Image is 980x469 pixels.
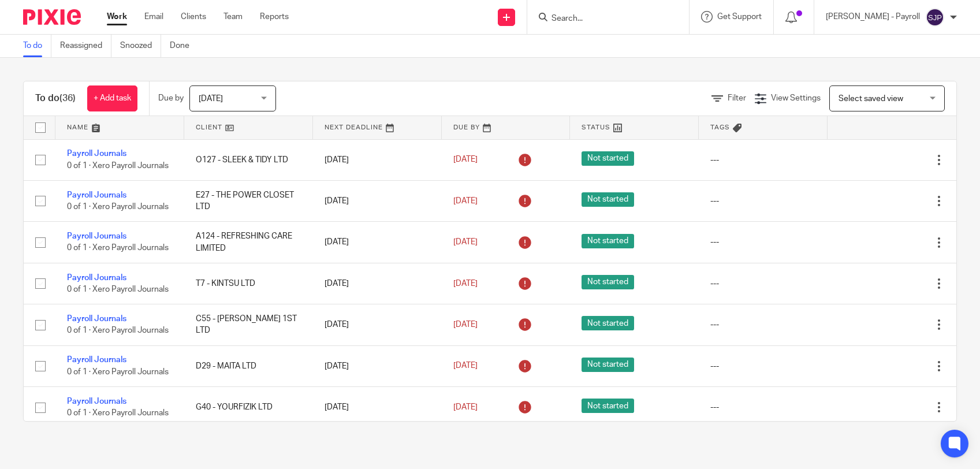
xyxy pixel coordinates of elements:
[184,263,313,304] td: T7 - KINTSU LTD
[184,304,313,345] td: C55 - [PERSON_NAME] 1ST LTD
[184,139,313,180] td: O127 - SLEEK & TIDY LTD
[184,222,313,263] td: A124 - REFRESHING CARE LIMITED
[313,139,442,180] td: [DATE]
[67,274,126,282] a: Payroll Journals
[67,397,126,405] a: Payroll Journals
[184,180,313,221] td: E27 - THE POWER CLOSET LTD
[453,403,478,411] span: [DATE]
[67,368,169,376] span: 0 of 1 · Xero Payroll Journals
[453,238,478,246] span: [DATE]
[67,244,169,252] span: 0 of 1 · Xero Payroll Journals
[582,358,634,372] span: Not started
[67,203,169,211] span: 0 of 1 · Xero Payroll Journals
[120,35,161,57] a: Snoozed
[158,92,184,104] p: Due by
[67,409,169,417] span: 0 of 1 · Xero Payroll Journals
[223,11,243,23] a: Team
[710,360,816,372] div: ---
[23,35,51,57] a: To do
[35,92,76,105] h1: To do
[582,151,634,166] span: Not started
[181,11,206,23] a: Clients
[67,150,126,158] a: Payroll Journals
[313,304,442,345] td: [DATE]
[67,356,126,364] a: Payroll Journals
[184,345,313,386] td: D29 - MAITA LTD
[710,401,816,413] div: ---
[453,280,478,288] span: [DATE]
[313,180,442,221] td: [DATE]
[67,162,169,170] span: 0 of 1 · Xero Payroll Journals
[313,387,442,428] td: [DATE]
[170,35,198,57] a: Done
[453,156,478,164] span: [DATE]
[839,95,903,103] span: Select saved view
[313,222,442,263] td: [DATE]
[710,278,816,289] div: ---
[184,387,313,428] td: G40 - YOURFIZIK LTD
[582,192,634,207] span: Not started
[771,94,821,102] span: View Settings
[710,124,730,131] span: Tags
[144,11,163,23] a: Email
[582,234,634,248] span: Not started
[728,94,746,102] span: Filter
[67,285,169,293] span: 0 of 1 · Xero Payroll Journals
[582,316,634,330] span: Not started
[453,362,478,370] span: [DATE]
[826,11,920,23] p: [PERSON_NAME] - Payroll
[67,232,126,240] a: Payroll Journals
[87,85,137,111] a: + Add task
[710,236,816,248] div: ---
[710,195,816,207] div: ---
[67,327,169,335] span: 0 of 1 · Xero Payroll Journals
[67,315,126,323] a: Payroll Journals
[453,321,478,329] span: [DATE]
[59,94,76,103] span: (36)
[107,11,127,23] a: Work
[60,35,111,57] a: Reassigned
[550,14,654,24] input: Search
[926,8,944,27] img: svg%3E
[582,275,634,289] span: Not started
[717,13,762,21] span: Get Support
[23,9,81,25] img: Pixie
[710,154,816,166] div: ---
[710,319,816,330] div: ---
[453,197,478,205] span: [DATE]
[260,11,289,23] a: Reports
[582,399,634,413] span: Not started
[67,191,126,199] a: Payroll Journals
[199,95,223,103] span: [DATE]
[313,345,442,386] td: [DATE]
[313,263,442,304] td: [DATE]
